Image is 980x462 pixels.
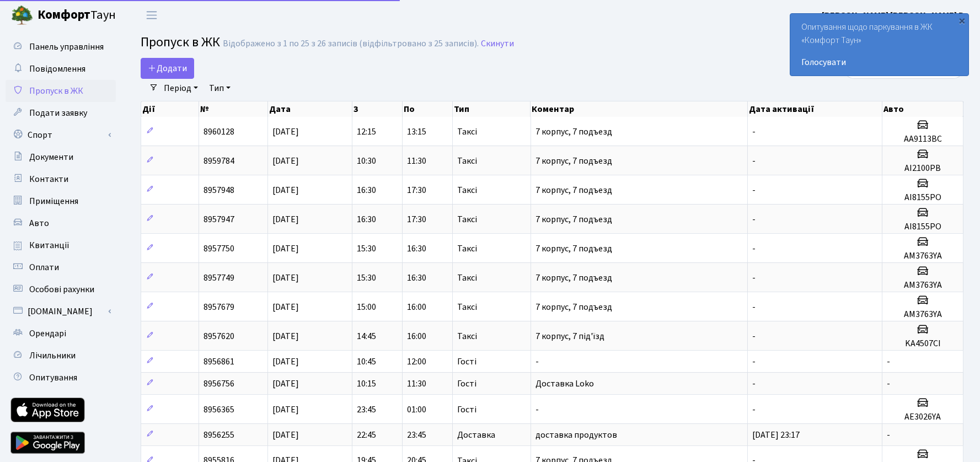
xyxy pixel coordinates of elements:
a: Голосувати [801,56,957,69]
span: 8959784 [204,155,234,167]
span: - [752,184,756,196]
span: [DATE] [272,429,299,441]
span: - [752,404,756,416]
a: Пропуск в ЖК [6,80,116,102]
span: [DATE] [272,243,299,255]
h5: AI8155PO [887,192,958,203]
th: Авто [882,101,963,117]
span: 8956756 [204,378,234,390]
span: [DATE] [272,126,299,138]
img: logo.png [11,4,33,26]
span: 22:45 [357,429,376,441]
span: 12:00 [407,356,426,368]
a: Спорт [6,124,116,146]
span: [DATE] [272,213,299,225]
span: 12:15 [357,126,376,138]
span: Документи [29,151,73,163]
a: [DOMAIN_NAME] [6,300,116,323]
div: Опитування щодо паркування в ЖК «Комфорт Таун» [790,14,968,76]
span: Гості [457,379,476,388]
span: Таксі [457,186,477,195]
th: Дата [268,101,352,117]
span: 7 корпус, 7 подъезд [535,184,612,196]
span: 16:30 [407,243,426,255]
span: Таксі [457,127,477,136]
span: Контакти [29,173,68,185]
span: [DATE] [272,404,299,416]
a: Тип [205,79,235,98]
span: 16:00 [407,330,426,342]
th: По [403,101,453,117]
span: 10:30 [357,155,376,167]
a: Подати заявку [6,102,116,124]
a: Авто [6,212,116,234]
span: Квитанції [29,239,69,251]
span: 17:30 [407,213,426,225]
span: Доставка Loko [535,378,594,390]
span: Авто [29,217,49,229]
span: Лічильники [29,350,76,362]
span: 7 корпус, 7 подъезд [535,272,612,284]
span: 15:30 [357,243,376,255]
span: [DATE] [272,155,299,167]
span: 11:30 [407,378,426,390]
span: Таксі [457,273,477,282]
span: 23:45 [407,429,426,441]
span: - [752,243,756,255]
span: 8957620 [204,330,234,342]
span: Таксі [457,215,477,224]
span: - [752,272,756,284]
a: Особові рахунки [6,278,116,300]
span: 14:45 [357,330,376,342]
span: Орендарі [29,327,66,340]
a: Додати [141,58,194,79]
span: [DATE] [272,330,299,342]
a: Документи [6,146,116,168]
h5: AM3763YA [887,309,958,320]
span: Повідомлення [29,63,85,75]
span: - [887,429,890,441]
span: Пропуск в ЖК [141,33,220,52]
span: 11:30 [407,155,426,167]
span: - [535,404,539,416]
a: Орендарі [6,323,116,345]
a: Лічильники [6,345,116,367]
span: Пропуск в ЖК [29,85,83,97]
span: 7 корпус, 7 подъезд [535,126,612,138]
h5: AI8155PO [887,222,958,232]
span: Опитування [29,372,77,384]
th: Дії [141,101,199,117]
span: Таксі [457,303,477,311]
h5: AM3763YA [887,280,958,291]
span: 17:30 [407,184,426,196]
a: Приміщення [6,190,116,212]
span: 7 корпус, 7 подъезд [535,155,612,167]
span: Особові рахунки [29,283,94,296]
a: [PERSON_NAME] [PERSON_NAME] В. [822,9,967,22]
span: 8956861 [204,356,234,368]
span: 15:00 [357,301,376,313]
span: - [752,356,756,368]
span: - [535,356,539,368]
th: Тип [453,101,531,117]
span: [DATE] [272,272,299,284]
a: Панель управління [6,36,116,58]
a: Опитування [6,367,116,389]
span: 16:30 [357,213,376,225]
th: Дата активації [748,101,882,117]
a: Квитанції [6,234,116,256]
span: 7 корпус, 7 подъезд [535,301,612,313]
span: 8957947 [204,213,234,225]
span: - [752,155,756,167]
a: Оплати [6,256,116,278]
span: [DATE] [272,356,299,368]
span: [DATE] [272,184,299,196]
span: 8957948 [204,184,234,196]
span: - [752,126,756,138]
span: [DATE] [272,301,299,313]
span: 16:30 [407,272,426,284]
span: Таксі [457,244,477,253]
span: 7 корпус, 7 подъезд [535,243,612,255]
button: Переключити навігацію [138,6,165,24]
h5: KA4507CI [887,339,958,349]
